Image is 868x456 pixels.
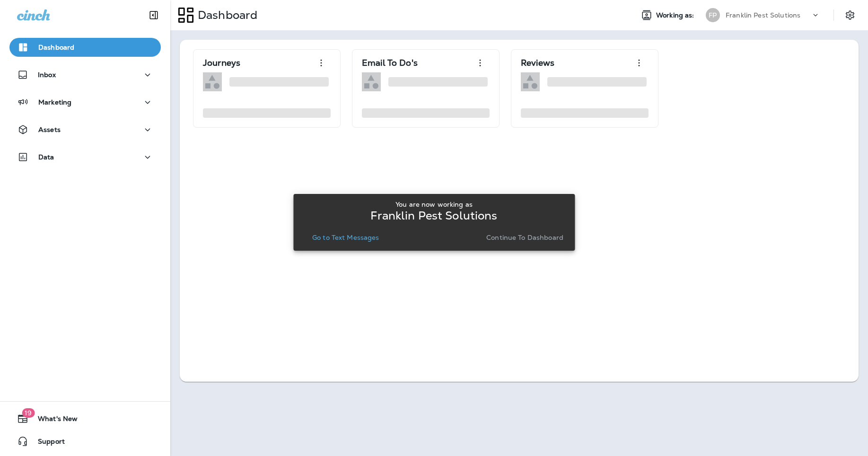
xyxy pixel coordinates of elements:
[706,8,720,22] div: FP
[28,438,65,449] span: Support
[28,415,78,426] span: What's New
[656,11,696,19] span: Working as:
[38,126,61,133] p: Assets
[9,148,161,167] button: Data
[726,11,800,19] p: Franklin Pest Solutions
[194,8,257,22] p: Dashboard
[38,44,74,51] p: Dashboard
[312,234,379,241] p: Go to Text Messages
[9,432,161,451] button: Support
[38,153,54,161] p: Data
[38,98,71,106] p: Marketing
[482,231,567,244] button: Continue to Dashboard
[308,231,383,244] button: Go to Text Messages
[9,93,161,112] button: Marketing
[395,201,473,208] p: You are now working as
[203,58,240,68] p: Journeys
[842,7,859,24] button: Settings
[38,71,56,79] p: Inbox
[486,234,563,241] p: Continue to Dashboard
[9,409,161,428] button: 19What's New
[9,65,161,84] button: Inbox
[9,38,161,57] button: Dashboard
[370,212,497,219] p: Franklin Pest Solutions
[140,6,167,25] button: Collapse Sidebar
[22,408,35,418] span: 19
[9,120,161,139] button: Assets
